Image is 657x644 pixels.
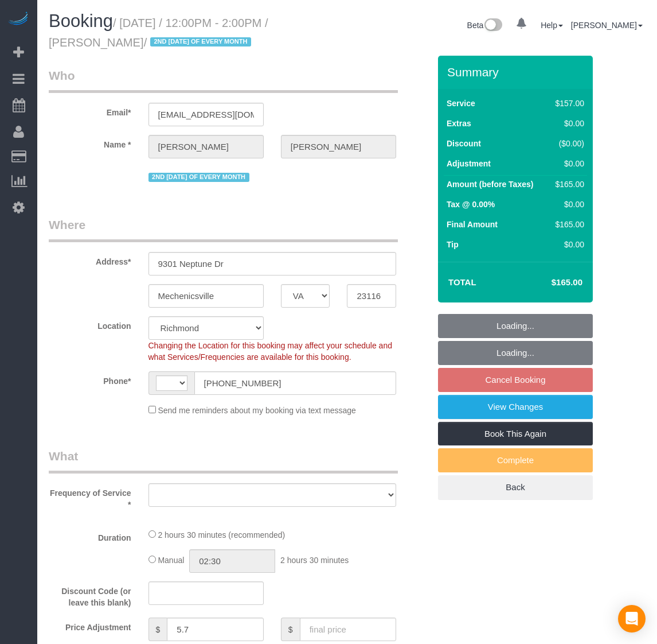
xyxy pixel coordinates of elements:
legend: Who [49,67,398,93]
span: Send me reminders about my booking via text message [158,406,356,415]
label: Frequency of Service * [40,483,140,510]
span: 2 hours 30 minutes (recommended) [158,530,285,540]
div: $165.00 [551,219,584,230]
span: $ [281,618,300,641]
label: Email* [40,103,140,118]
div: $0.00 [551,239,584,250]
small: / [DATE] / 12:00PM - 2:00PM / [PERSON_NAME] [49,17,268,49]
span: 2ND [DATE] OF EVERY MONTH [148,173,249,182]
label: Address* [40,252,140,267]
input: Email* [148,103,264,126]
span: Booking [49,11,113,31]
h3: Summary [447,65,587,79]
div: $165.00 [551,179,584,190]
span: $ [148,618,167,641]
input: final price [300,618,397,641]
label: Phone* [40,371,140,387]
strong: Total [448,277,476,287]
label: Discount [447,138,481,149]
input: City* [148,284,264,308]
legend: What [49,448,398,474]
input: Zip Code* [347,284,396,308]
label: Final Amount [447,219,498,230]
label: Discount Code (or leave this blank) [40,581,140,608]
input: Last Name* [281,135,396,158]
a: Back [438,475,593,499]
span: Changing the Location for this booking may affect your schedule and what Services/Frequencies are... [148,341,392,362]
div: ($0.00) [551,138,584,149]
label: Amount (before Taxes) [447,179,533,190]
div: $157.00 [551,98,584,109]
a: Beta [467,21,503,30]
div: Open Intercom Messenger [618,605,646,633]
legend: Where [49,216,398,242]
span: 2ND [DATE] OF EVERY MONTH [150,37,251,46]
img: New interface [483,18,502,33]
label: Tax @ 0.00% [447,199,495,210]
label: Duration [40,528,140,544]
span: 2 hours 30 minutes [280,556,349,565]
input: Phone* [194,371,397,395]
h4: $165.00 [517,278,582,288]
img: Automaid Logo [7,11,30,28]
a: Book This Again [438,422,593,446]
a: Help [541,21,563,30]
span: Manual [158,556,184,565]
label: Service [447,98,475,109]
label: Tip [447,239,459,250]
div: $0.00 [551,199,584,210]
label: Name * [40,135,140,150]
label: Adjustment [447,158,491,169]
input: First Name* [148,135,264,158]
div: $0.00 [551,158,584,169]
span: / [144,36,255,49]
label: Location [40,316,140,332]
a: View Changes [438,395,593,419]
a: [PERSON_NAME] [571,21,643,30]
label: Price Adjustment [40,618,140,633]
label: Extras [447,118,471,129]
div: $0.00 [551,118,584,129]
